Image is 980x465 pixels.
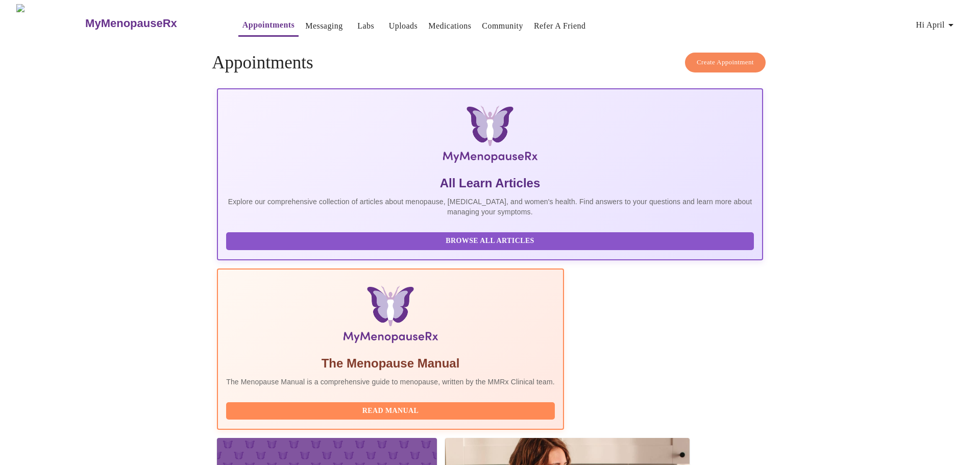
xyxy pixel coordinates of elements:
[350,16,382,36] button: Labs
[226,236,756,244] a: Browse All Articles
[226,355,555,372] h5: The Menopause Manual
[238,15,299,37] button: Appointments
[84,6,218,41] a: MyMenopauseRx
[85,17,177,30] h3: MyMenopauseRx
[389,19,418,33] a: Uploads
[236,235,744,248] span: Browse All Articles
[226,406,557,414] a: Read Manual
[226,197,754,217] p: Explore our comprehensive collection of articles about menopause, [MEDICAL_DATA], and women's hea...
[226,175,754,191] h5: All Learn Articles
[308,106,672,167] img: MyMenopauseRx Logo
[226,377,555,387] p: The Menopause Manual is a comprehensive guide to menopause, written by the MMRx Clinical team.
[534,19,586,33] a: Refer a Friend
[236,405,545,418] span: Read Manual
[226,232,754,250] button: Browse All Articles
[305,19,342,33] a: Messaging
[16,4,84,42] img: MyMenopauseRx Logo
[685,53,766,72] button: Create Appointment
[278,286,502,347] img: Menopause Manual
[357,19,374,33] a: Labs
[226,402,555,420] button: Read Manual
[424,16,475,36] button: Medications
[301,16,347,36] button: Messaging
[912,15,961,35] button: Hi April
[242,18,295,32] a: Appointments
[530,16,590,36] button: Refer a Friend
[482,19,523,33] a: Community
[385,16,422,36] button: Uploads
[916,18,957,32] span: Hi April
[697,57,754,68] span: Create Appointment
[212,53,768,73] h4: Appointments
[428,19,471,33] a: Medications
[478,16,527,36] button: Community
